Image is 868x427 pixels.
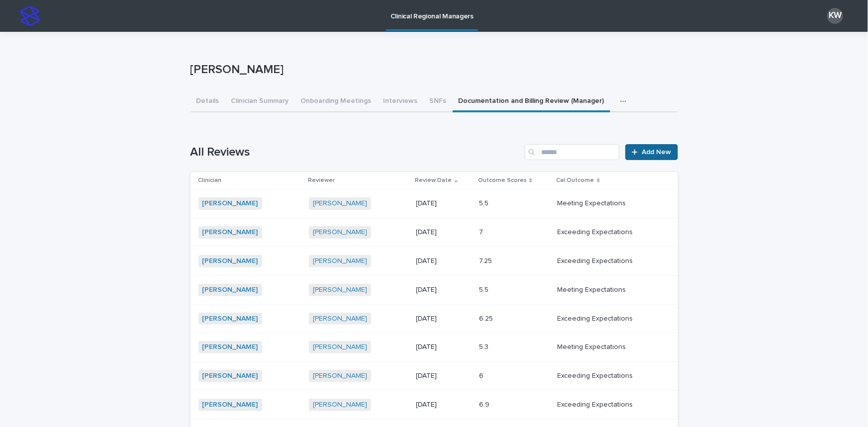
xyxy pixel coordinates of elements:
p: 6 [479,370,485,380]
button: Clinician Summary [225,91,295,112]
a: Add New [625,144,677,160]
p: [DATE] [416,286,471,294]
span: Add New [642,149,672,156]
tr: [PERSON_NAME] [PERSON_NAME] [DATE]66 Exceeding ExpectationsExceeding Expectations [191,362,678,391]
p: [DATE] [416,315,471,323]
p: Exceeding Expectations [558,370,635,380]
p: Meeting Expectations [558,197,628,208]
p: 5.3 [479,341,490,351]
p: Meeting Expectations [558,284,628,294]
p: [DATE] [416,343,471,351]
p: Clinician [198,175,222,186]
p: [DATE] [416,372,471,380]
p: 7 [479,226,485,237]
a: [PERSON_NAME] [313,315,367,323]
p: 6.25 [479,313,495,323]
tr: [PERSON_NAME] [PERSON_NAME] [DATE]6.256.25 Exceeding ExpectationsExceeding Expectations [191,304,678,333]
a: [PERSON_NAME] [313,401,367,409]
a: [PERSON_NAME] [313,286,367,294]
a: [PERSON_NAME] [313,199,367,208]
p: 5.5 [479,197,490,208]
div: KW [827,8,843,24]
a: [PERSON_NAME] [313,228,367,237]
tr: [PERSON_NAME] [PERSON_NAME] [DATE]5.55.5 Meeting ExpectationsMeeting Expectations [191,275,678,304]
button: Interviews [378,91,424,112]
p: Exceeding Expectations [558,226,635,237]
p: Review Date [415,175,452,186]
a: [PERSON_NAME] [202,257,258,265]
a: [PERSON_NAME] [202,401,258,409]
p: [PERSON_NAME] [191,63,674,77]
a: [PERSON_NAME] [202,343,258,351]
tr: [PERSON_NAME] [PERSON_NAME] [DATE]7.257.25 Exceeding ExpectationsExceeding Expectations [191,247,678,275]
p: Reviewer [308,175,335,186]
a: [PERSON_NAME] [313,343,367,351]
img: stacker-logo-s-only.png [20,6,40,26]
button: Documentation and Billing Review (Manager) [453,91,610,112]
tr: [PERSON_NAME] [PERSON_NAME] [DATE]5.55.5 Meeting ExpectationsMeeting Expectations [191,189,678,218]
a: [PERSON_NAME] [202,228,258,237]
p: Exceeding Expectations [558,255,635,265]
h1: All Reviews [191,145,521,160]
p: [DATE] [416,228,471,237]
p: Exceeding Expectations [558,399,635,409]
button: Onboarding Meetings [295,91,378,112]
input: Search [525,144,619,160]
a: [PERSON_NAME] [313,257,367,265]
a: [PERSON_NAME] [202,286,258,294]
a: [PERSON_NAME] [202,199,258,208]
button: SNFs [424,91,453,112]
button: Details [191,91,225,112]
p: 6.9 [479,399,491,409]
tr: [PERSON_NAME] [PERSON_NAME] [DATE]77 Exceeding ExpectationsExceeding Expectations [191,218,678,247]
a: [PERSON_NAME] [202,372,258,380]
tr: [PERSON_NAME] [PERSON_NAME] [DATE]5.35.3 Meeting ExpectationsMeeting Expectations [191,333,678,362]
p: Outcome Scores [478,175,527,186]
p: [DATE] [416,199,471,208]
tr: [PERSON_NAME] [PERSON_NAME] [DATE]6.96.9 Exceeding ExpectationsExceeding Expectations [191,390,678,419]
p: Meeting Expectations [558,341,628,351]
p: Cal:Outcome [557,175,594,186]
p: Exceeding Expectations [558,313,635,323]
a: [PERSON_NAME] [313,372,367,380]
p: [DATE] [416,257,471,265]
p: [DATE] [416,401,471,409]
p: 5.5 [479,284,490,294]
p: 7.25 [479,255,494,265]
a: [PERSON_NAME] [202,315,258,323]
